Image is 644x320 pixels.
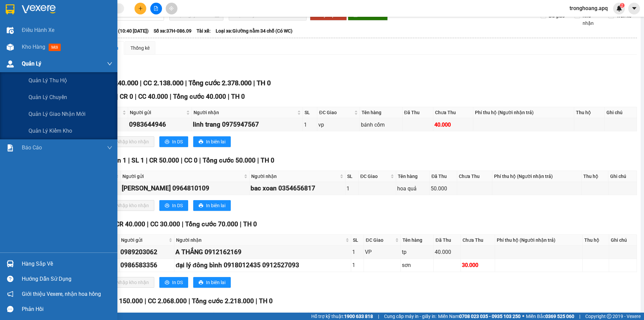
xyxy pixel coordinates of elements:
span: | [147,220,149,228]
th: Tên hàng [396,171,430,182]
span: | [199,156,201,164]
span: Chuyến: (10:40 [DATE]) [100,27,149,35]
span: CR 40.000 [115,220,145,228]
span: TH 0 [259,297,273,305]
span: Người gửi [130,109,185,116]
span: | [145,297,146,305]
div: Hướng dẫn sử dụng [22,274,112,284]
span: CC 2.138.000 [143,79,183,87]
span: Người nhận [176,236,344,244]
th: Chưa Thu [461,235,495,246]
span: ĐC Giao [366,236,394,244]
th: Đã Thu [402,107,434,118]
span: Quản lý kiểm kho [29,127,72,135]
div: 50.000 [431,184,456,193]
span: Người gửi [122,173,243,180]
button: plus [135,3,146,14]
span: question-circle [7,276,13,282]
strong: 0708 023 035 - 0935 103 250 [459,314,521,319]
th: Phí thu hộ (Người nhận trả) [492,171,582,182]
button: caret-down [628,3,640,14]
span: printer [165,139,169,145]
div: 30.000 [462,261,494,269]
div: A THẮNG 0912162169 [175,247,350,257]
span: Tài xế: [197,27,211,35]
span: copyright [607,314,611,319]
span: Cung cấp máy in - giấy in: [384,313,436,320]
span: Số xe: 37H-086.09 [154,27,192,35]
div: linh trang 0975947567 [193,120,302,130]
span: ĐC Giao [360,173,389,180]
span: Hỗ trợ kỹ thuật: [311,313,373,320]
th: SL [345,171,359,182]
th: Thu hộ [582,171,608,182]
div: 0989203062 [120,247,173,257]
th: Ghi chú [605,107,637,118]
span: ĐC Giao [319,109,353,116]
span: In DS [172,202,183,209]
span: Tổng cước 50.000 [203,156,256,164]
span: | [170,93,171,100]
span: | [135,93,137,100]
div: 1 [346,184,357,193]
span: Loại xe: Giường nằm 34 chỗ (Có WC) [216,27,292,35]
span: | [257,156,259,164]
button: printerIn biên lai [193,136,231,147]
span: In biên lai [206,138,225,145]
span: message [7,306,13,312]
div: [PERSON_NAME] 0964810109 [122,183,248,193]
div: 0983644946 [129,120,191,130]
span: notification [7,291,13,297]
span: CR 240.000 [104,79,138,87]
span: down [107,145,112,150]
span: Kho hàng [22,44,45,50]
span: Đơn 1 [109,156,126,164]
th: Tên hàng [360,107,402,118]
th: Phí thu hộ (Người nhận trả) [473,107,575,118]
strong: 0369 525 060 [545,314,574,319]
button: printerIn biên lai [193,200,231,211]
span: In biên lai [206,202,225,209]
span: Tổng cước 2.378.000 [189,79,252,87]
th: Ghi chú [608,171,637,182]
span: printer [199,139,203,145]
button: file-add [150,3,162,14]
span: | [228,93,229,100]
div: 1 [352,261,363,269]
span: printer [165,203,169,209]
div: VP [365,248,399,256]
span: ⚪️ [522,315,524,318]
th: Thu hộ [574,107,605,118]
span: Người nhận [194,109,296,116]
span: printer [199,203,203,209]
th: Ghi chú [609,235,637,246]
img: icon-new-feature [616,5,622,11]
span: CC 0 [184,156,198,164]
div: tp [402,248,432,256]
div: Thống kê [130,44,150,52]
span: plus [138,6,143,11]
span: In DS [172,279,183,286]
div: 1 [304,121,316,129]
span: | [182,220,183,228]
button: printerIn biên lai [193,277,231,288]
button: aim [166,3,177,14]
span: Miền Nam [438,313,521,320]
div: sơn [402,261,432,269]
div: Phản hồi [22,304,112,314]
th: Đã Thu [434,235,461,246]
span: | [189,297,190,305]
button: printerIn DS [159,200,188,211]
div: đại lý đông bình 0918012435 0912527093 [175,260,350,270]
span: Người nhận [251,173,339,180]
span: | [140,79,142,87]
span: CR 50.000 [149,156,179,164]
span: Giới thiệu Vexere, nhận hoa hồng [22,290,101,298]
div: 40.000 [434,121,472,129]
img: logo-vxr [6,4,14,14]
span: down [107,61,112,66]
img: warehouse-icon [7,260,14,267]
span: | [181,156,182,164]
span: | [146,156,148,164]
span: TH 0 [243,220,257,228]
